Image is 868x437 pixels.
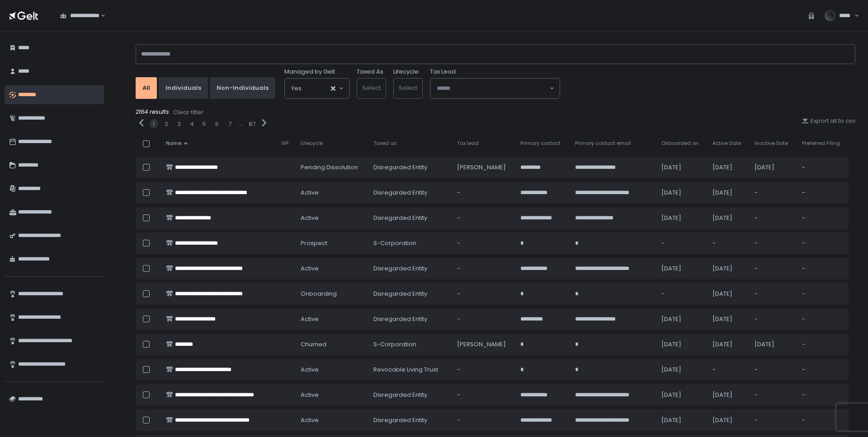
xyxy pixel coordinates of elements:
[301,214,319,222] span: active
[712,189,744,197] div: [DATE]
[661,391,702,399] div: [DATE]
[373,366,446,374] div: Revocable Living Trust
[712,265,744,273] div: [DATE]
[399,84,417,92] span: Select
[755,416,791,424] div: -
[755,239,791,247] div: -
[393,68,419,76] label: Lifecycle
[802,163,843,172] div: -
[301,315,319,323] span: active
[457,315,510,323] div: -
[712,416,744,424] div: [DATE]
[755,340,791,349] div: [DATE]
[166,140,181,147] span: Name
[712,340,744,349] div: [DATE]
[712,163,744,172] div: [DATE]
[457,163,510,172] div: [PERSON_NAME]
[755,366,791,374] div: -
[457,340,510,349] div: [PERSON_NAME]
[373,391,446,399] div: Disregarded Entity
[99,11,100,20] input: Search for option
[457,140,479,147] span: Tax lead
[661,189,702,197] div: [DATE]
[301,189,319,197] span: active
[712,315,744,323] div: [DATE]
[661,239,702,247] div: -
[165,120,168,128] button: 2
[54,6,105,25] div: Search for option
[802,340,843,349] div: -
[802,290,843,298] div: -
[301,340,326,349] span: churned
[802,117,855,125] button: Export all to csv
[301,140,323,147] span: Lifecycle
[712,214,744,222] div: [DATE]
[373,265,446,273] div: Disregarded Entity
[802,366,843,374] div: -
[373,416,446,424] div: Disregarded Entity
[457,265,510,273] div: -
[661,416,702,424] div: [DATE]
[159,77,208,99] button: Individuals
[173,108,204,117] button: Clear filter
[755,315,791,323] div: -
[203,120,206,128] button: 5
[661,140,698,147] span: Onboarded on
[357,68,383,76] label: Taxed As
[215,120,219,128] button: 6
[457,239,510,247] div: -
[301,366,319,374] span: active
[373,239,446,247] div: S-Corporation
[301,265,319,273] span: active
[190,120,194,128] div: 4
[712,239,744,247] div: -
[575,140,631,147] span: Primary contact email
[373,163,446,172] div: Disregarded Entity
[755,391,791,399] div: -
[661,340,702,349] div: [DATE]
[755,290,791,298] div: -
[661,265,702,273] div: [DATE]
[802,416,843,424] div: -
[430,79,560,98] div: Search for option
[661,163,702,172] div: [DATE]
[802,265,843,273] div: -
[802,391,843,399] div: -
[437,84,549,93] input: Search for option
[755,163,791,172] div: [DATE]
[217,84,269,92] div: Non-Individuals
[430,68,456,76] span: Tax Lead
[239,120,243,128] div: ...
[331,86,335,91] button: Clear Selected
[520,140,561,147] span: Primary contact
[173,108,203,116] div: Clear filter
[142,84,150,92] div: All
[661,214,702,222] div: [DATE]
[802,315,843,323] div: -
[373,140,397,147] span: Taxed as
[301,163,358,172] span: pending Dissolution
[177,120,181,128] button: 3
[755,265,791,273] div: -
[802,140,840,147] span: Preferred Filing
[457,391,510,399] div: -
[802,214,843,222] div: -
[165,84,201,92] div: Individuals
[712,290,744,298] div: [DATE]
[281,140,288,147] span: VIP
[228,120,231,128] div: 7
[301,239,327,247] span: prospect
[210,77,275,99] button: Non-Individuals
[301,290,337,298] span: onboarding
[802,239,843,247] div: -
[153,120,155,128] button: 1
[291,84,302,93] span: Yes
[457,290,510,298] div: -
[661,290,702,298] div: -
[302,84,330,93] input: Search for option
